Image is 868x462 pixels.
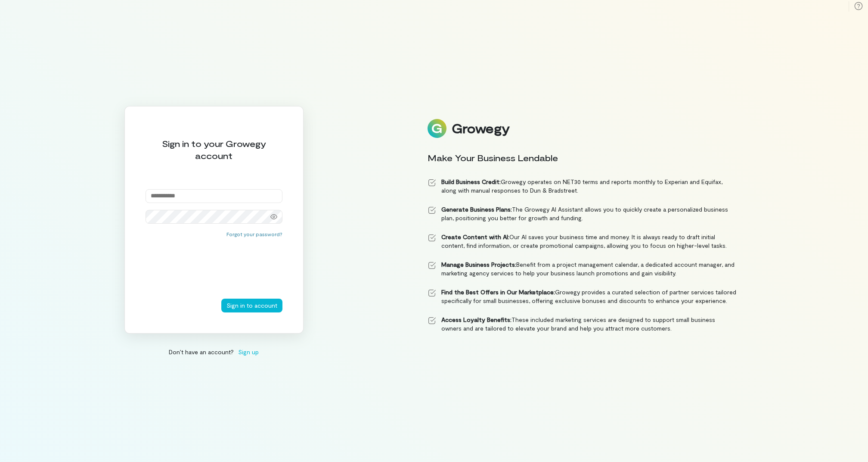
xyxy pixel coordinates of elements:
[441,206,512,213] strong: Generate Business Plans:
[428,178,737,195] li: Growegy operates on NET30 terms and reports monthly to Experian and Equifax, along with manual re...
[428,315,737,333] li: These included marketing services are designed to support small business owners and are tailored ...
[238,347,259,356] span: Sign up
[124,347,304,356] div: Don’t have an account?
[428,152,737,164] div: Make Your Business Lendable
[428,260,737,278] li: Benefit from a project management calendar, a dedicated account manager, and marketing agency ser...
[441,261,516,268] strong: Manage Business Projects:
[428,288,737,305] li: Growegy provides a curated selection of partner services tailored specifically for small business...
[221,299,282,312] button: Sign in to account
[226,231,282,237] button: Forgot your password?
[441,288,555,296] strong: Find the Best Offers in Our Marketplace:
[428,119,446,138] img: Logo
[146,137,282,162] div: Sign in to your Growegy account
[441,316,512,323] strong: Access Loyalty Benefits:
[441,178,501,185] strong: Build Business Credit:
[428,233,737,250] li: Our AI saves your business time and money. It is always ready to draft initial content, find info...
[441,233,509,240] strong: Create Content with AI:
[428,205,737,222] li: The Growegy AI Assistant allows you to quickly create a personalized business plan, positioning y...
[452,121,509,136] div: Growegy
